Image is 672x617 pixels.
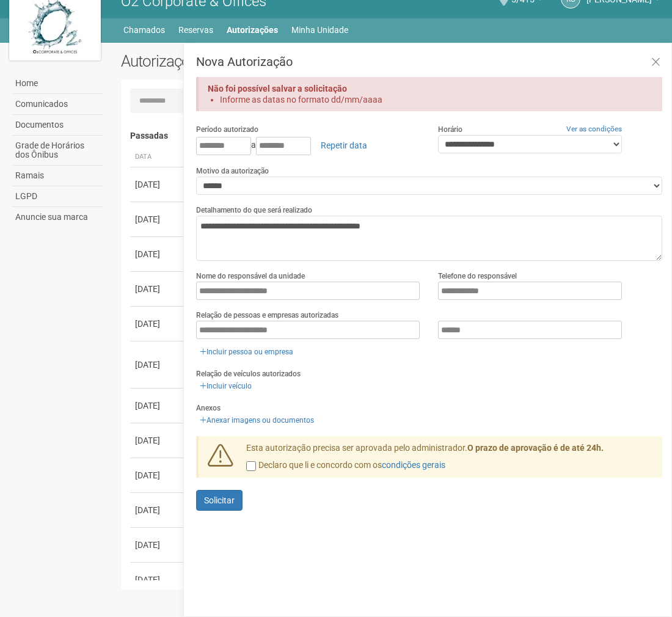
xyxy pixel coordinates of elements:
[246,461,256,471] input: Declaro que li e concordo com oscondições gerais
[196,205,312,216] label: Detalhamento do que será realizado
[196,56,662,68] h3: Nova Autorização
[135,283,180,295] div: [DATE]
[196,368,301,379] label: Relação de veículos autorizados
[12,186,103,207] a: LGPD
[196,310,338,321] label: Relação de pessoas e empresas autorizadas
[237,442,662,478] div: Esta autorização precisa ser aprovada pelo administrador.
[135,504,180,516] div: [DATE]
[135,434,180,447] div: [DATE]
[196,403,221,414] label: Anexos
[12,207,103,227] a: Anuncie sua marca
[246,459,445,472] label: Declaro que li e concordo com os
[135,248,180,260] div: [DATE]
[135,539,180,551] div: [DATE]
[12,73,103,94] a: Home
[123,21,165,38] a: Chamados
[130,131,654,141] h4: Passadas
[130,147,185,167] th: Data
[208,84,347,93] strong: Não foi possível salvar a solicitação
[227,21,278,38] a: Autorizações
[12,136,103,166] a: Grade de Horários dos Ônibus
[291,21,348,38] a: Minha Unidade
[220,94,641,105] li: Informe as datas no formato dd/mm/aaaa
[135,400,180,412] div: [DATE]
[196,271,305,282] label: Nome do responsável da unidade
[121,52,382,70] h2: Autorizações
[382,460,445,470] a: condições gerais
[12,166,103,186] a: Ramais
[12,115,103,136] a: Documentos
[196,379,255,393] a: Incluir veículo
[438,271,517,282] label: Telefone do responsável
[178,21,213,38] a: Reservas
[196,135,420,156] div: a
[196,345,297,359] a: Incluir pessoa ou empresa
[566,125,622,133] a: Ver as condições
[135,318,180,330] div: [DATE]
[196,490,243,511] button: Solicitar
[313,135,375,156] a: Repetir data
[135,574,180,586] div: [DATE]
[204,495,235,505] span: Solicitar
[196,124,258,135] label: Período autorizado
[467,443,604,453] strong: O prazo de aprovação é de até 24h.
[135,359,180,371] div: [DATE]
[135,469,180,481] div: [DATE]
[135,213,180,225] div: [DATE]
[196,414,318,427] a: Anexar imagens ou documentos
[438,124,462,135] label: Horário
[12,94,103,115] a: Comunicados
[135,178,180,191] div: [DATE]
[196,166,269,177] label: Motivo da autorização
